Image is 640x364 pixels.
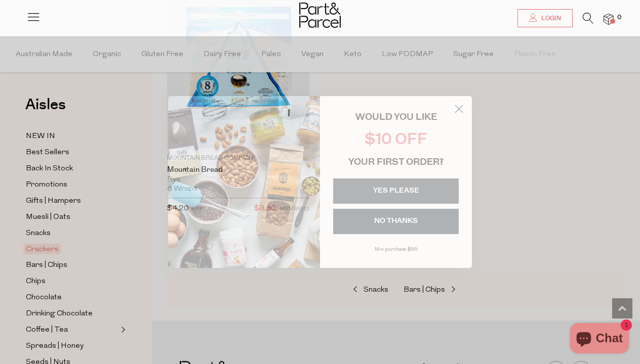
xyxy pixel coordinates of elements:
img: 43fba0fb-7538-40bc-babb-ffb1a4d097bc.jpeg [168,96,320,268]
button: NO THANKS [333,209,459,234]
span: WOULD YOU LIKE [355,113,437,122]
span: Min purchase $99 [375,247,418,252]
button: YES PLEASE [333,178,459,204]
span: Login [539,14,561,23]
a: Login [517,9,573,27]
img: Part&Parcel [299,3,341,28]
span: YOUR FIRST ORDER? [348,158,444,167]
a: 0 [604,14,614,24]
span: 0 [615,13,624,22]
span: $10 OFF [365,132,427,148]
button: Close dialog [450,100,468,118]
inbox-online-store-chat: Shopify online store chat [567,323,632,356]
